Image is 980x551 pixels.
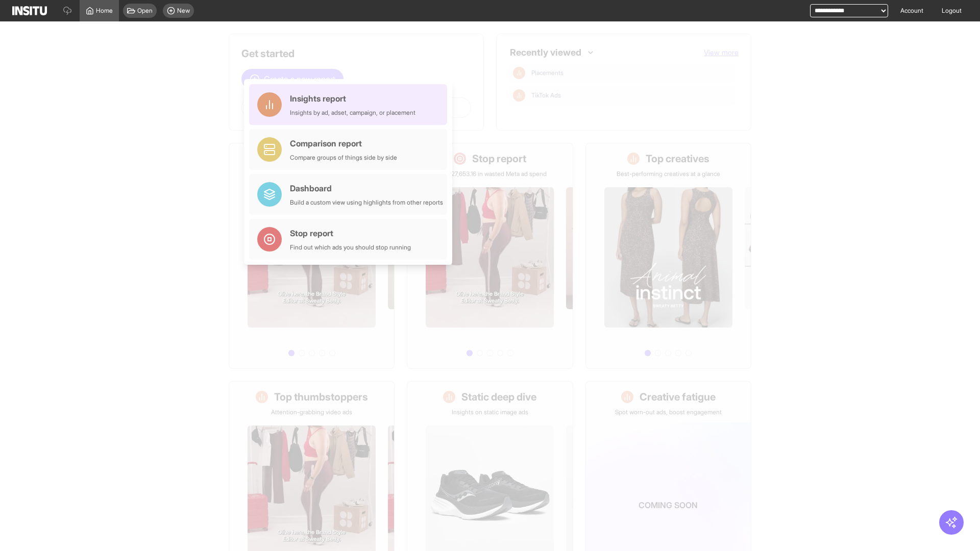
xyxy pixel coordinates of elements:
img: Logo [12,6,47,15]
div: Dashboard [290,182,443,194]
div: Insights by ad, adset, campaign, or placement [290,109,415,117]
div: Build a custom view using highlights from other reports [290,198,443,207]
div: Find out which ads you should stop running [290,243,411,252]
div: Stop report [290,227,411,239]
div: Compare groups of things side by side [290,154,397,162]
div: Insights report [290,92,415,105]
span: Open [137,7,153,15]
span: Home [96,7,113,15]
span: New [177,7,190,15]
div: Comparison report [290,137,397,149]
